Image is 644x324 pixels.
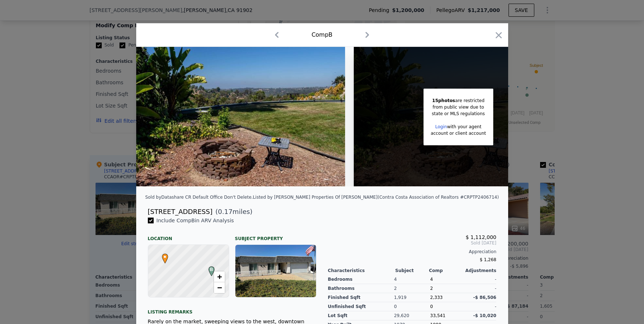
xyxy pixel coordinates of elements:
a: Login [435,124,447,129]
div: Listing remarks [148,303,316,315]
span: -$ 86,506 [473,295,497,300]
div: Characteristics [328,268,396,274]
span: $ 1,268 [480,257,497,262]
div: Adjustments [463,268,497,274]
div: 4 [394,275,430,284]
div: Subject Property [235,230,316,242]
div: 2 [394,284,430,293]
div: Lot Sqft [328,311,394,320]
span: with your agent [447,124,482,129]
div: Finished Sqft [328,293,394,302]
div: Subject [395,268,429,274]
span: 33,541 [430,313,445,318]
span: • [160,251,170,262]
span: B [207,266,216,273]
span: Include Comp B in ARV Analysis [154,218,237,223]
div: 0 [394,302,430,311]
div: Appreciation [328,249,497,255]
div: from public view due to [431,104,486,110]
div: 1,919 [394,293,430,302]
div: Bedrooms [328,275,394,284]
span: 2,333 [430,295,442,300]
span: 4 [430,277,433,282]
div: [STREET_ADDRESS] [148,207,212,217]
div: Sold by Datashare CR Default Office Don't Delete . [145,195,253,200]
div: state or MLS regulations [431,110,486,117]
div: Unfinished Sqft [328,302,394,311]
div: are restricted [431,97,486,104]
div: Comp [429,268,463,274]
span: 0.17 [218,208,232,215]
div: - [463,302,496,311]
span: $ 1,112,000 [466,234,497,240]
div: • [160,254,165,258]
span: 15 photos [432,98,455,103]
span: + [217,272,222,281]
div: - [463,284,496,293]
span: Sold [DATE] [328,240,497,246]
div: Listed by [PERSON_NAME] Properties Of [PERSON_NAME] (Contra Costa Association of Realtors #CRPTP2... [253,195,499,200]
span: -$ 10,020 [473,313,497,318]
span: − [217,283,222,292]
a: Zoom out [214,282,225,293]
div: B [207,266,211,271]
div: Comp B [312,31,333,39]
div: account or client account [431,130,486,137]
div: 29,620 [394,311,430,320]
div: Location [148,230,229,242]
div: Bathrooms [328,284,394,293]
span: ( miles) [212,207,252,217]
div: - [463,275,496,284]
a: Zoom in [214,271,225,282]
img: Property Img [136,47,345,186]
span: 0 [430,304,433,309]
div: 2 [430,284,463,293]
